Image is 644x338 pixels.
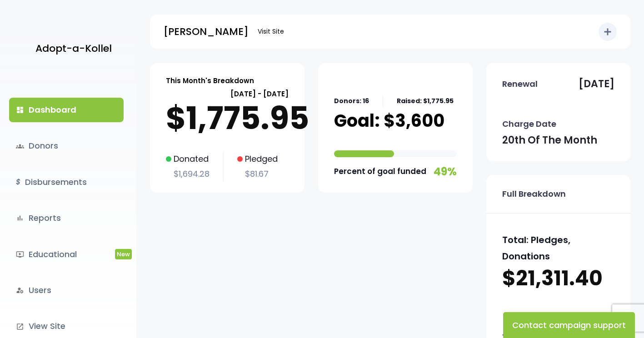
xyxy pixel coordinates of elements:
p: Donated [166,152,210,166]
i: dashboard [16,106,24,114]
i: add [602,26,613,37]
a: Visit Site [253,23,289,40]
p: $81.67 [237,167,278,181]
p: Total: Pledges, Donations [502,232,614,264]
a: bar_chartReports [9,206,124,230]
a: $Disbursements [9,170,124,194]
span: New [115,249,132,259]
p: Raised: $1,775.95 [397,95,454,107]
p: 49% [434,162,457,181]
i: bar_chart [16,214,24,222]
p: [DATE] [579,75,614,93]
i: launch [16,323,24,331]
i: manage_accounts [16,286,24,294]
button: Contact campaign support [503,312,635,338]
p: Pledged [237,152,278,166]
p: Adopt-a-Kollel [35,40,112,58]
p: [DATE] - [DATE] [166,88,289,100]
p: $1,694.28 [166,167,210,181]
p: This Month's Breakdown [166,75,254,87]
p: Donors: 16 [334,95,369,107]
p: $1,775.95 [166,100,289,136]
p: Charge Date [502,117,556,131]
a: ondemand_videoEducationalNew [9,242,124,267]
a: groupsDonors [9,134,124,158]
p: Renewal [502,77,538,91]
p: $21,311.40 [502,264,614,293]
button: add [599,23,617,41]
i: ondemand_video [16,250,24,258]
a: Adopt-a-Kollel [31,26,112,70]
i: $ [16,176,20,189]
p: 20th of the month [502,131,597,149]
a: dashboardDashboard [9,98,124,122]
p: Goal: $3,600 [334,112,444,129]
p: Full Breakdown [502,187,566,201]
p: [PERSON_NAME] [164,23,249,41]
span: groups [16,142,24,150]
a: manage_accountsUsers [9,278,124,303]
p: Percent of goal funded [334,164,426,179]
